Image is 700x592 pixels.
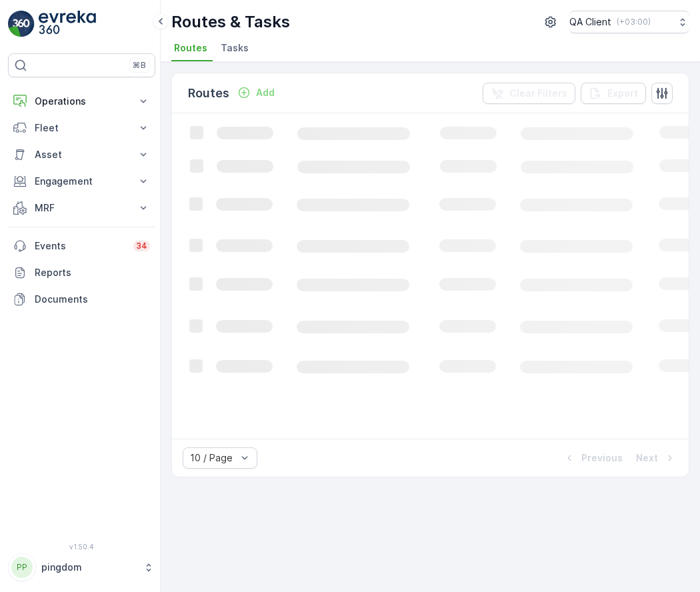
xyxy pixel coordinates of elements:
span: v 1.50.4 [8,543,155,551]
p: Engagement [35,175,129,188]
a: Events34 [8,233,155,259]
button: Fleet [8,115,155,141]
p: ( +03:00 ) [617,17,651,27]
button: Asset [8,141,155,168]
a: Documents [8,286,155,313]
div: PP [11,557,33,578]
p: Export [607,87,638,100]
p: Previous [581,451,623,465]
button: PPpingdom [8,553,155,581]
img: logo_light-DOdMpM7g.png [39,11,96,37]
p: Next [636,451,658,465]
button: Add [232,85,280,101]
p: Asset [35,148,129,161]
button: Export [581,83,646,104]
p: ⌘B [133,60,146,71]
p: Events [35,239,125,253]
span: Tasks [221,41,249,55]
button: Operations [8,88,155,115]
button: QA Client(+03:00) [569,11,689,33]
span: Routes [174,41,207,55]
p: QA Client [569,15,611,29]
p: pingdom [41,561,137,574]
button: Engagement [8,168,155,195]
img: logo [8,11,35,37]
p: Clear Filters [509,87,567,100]
p: MRF [35,201,129,215]
p: Documents [35,293,150,306]
p: Operations [35,95,129,108]
p: Add [256,86,275,99]
p: Routes & Tasks [171,11,290,33]
button: MRF [8,195,155,221]
a: Reports [8,259,155,286]
p: Fleet [35,121,129,135]
p: Routes [188,84,229,103]
button: Clear Filters [483,83,575,104]
button: Previous [561,450,624,466]
button: Next [635,450,678,466]
p: 34 [136,241,147,251]
p: Reports [35,266,150,279]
